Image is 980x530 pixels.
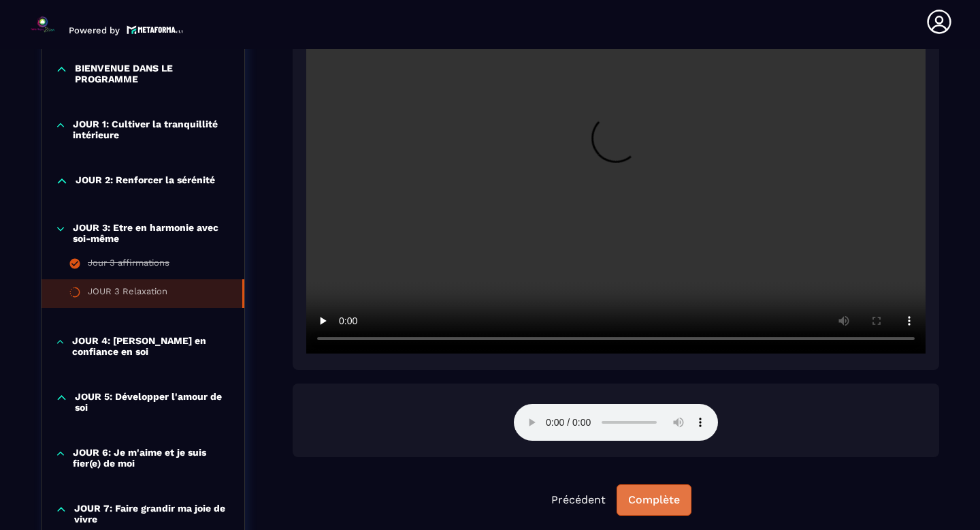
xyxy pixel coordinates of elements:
[617,484,691,516] button: Complète
[69,25,120,35] p: Powered by
[88,258,169,272] div: Jour 3 affirmations
[76,174,215,188] p: JOUR 2: Renforcer la sérénité
[73,447,231,469] p: JOUR 6: Je m'aime et je suis fier(e) de moi
[73,119,231,140] p: JOUR 1: Cultiver la tranquillité intérieure
[73,222,231,244] p: JOUR 3: Etre en harmonie avec soi-même
[127,24,184,35] img: logo
[74,503,231,525] p: JOUR 7: Faire grandir ma joie de vivre
[75,63,231,84] p: BIENVENUE DANS LE PROGRAMME
[88,286,167,301] div: JOUR 3 Relaxation
[72,335,231,357] p: JOUR 4: [PERSON_NAME] en confiance en soi
[628,493,680,507] div: Complète
[75,391,231,413] p: JOUR 5: Développer l'amour de soi
[540,485,617,515] button: Précédent
[27,14,59,35] img: logo-branding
